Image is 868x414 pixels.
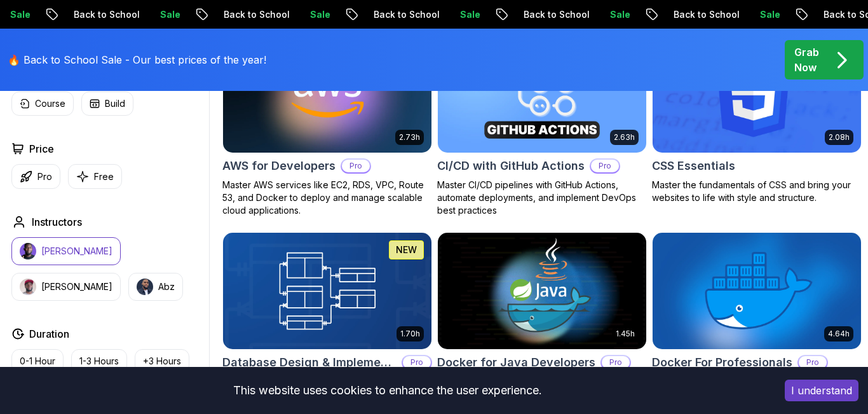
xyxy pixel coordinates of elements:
[20,243,36,259] img: instructor img
[652,179,862,204] p: Master the fundamentals of CSS and bring your websites to life with style and structure.
[614,132,635,142] p: 2.63h
[502,8,588,21] p: Back to School
[396,244,417,256] p: NEW
[202,8,288,21] p: Back to School
[652,35,862,204] a: CSS Essentials card2.08hCSS EssentialsMaster the fundamentals of CSS and bring your websites to l...
[71,349,127,373] button: 1-3 Hours
[79,355,119,368] p: 1-3 Hours
[653,36,861,153] img: CSS Essentials card
[438,8,479,21] p: Sale
[652,232,862,414] a: Docker For Professionals card4.64hDocker For ProfessionalsProLearn Docker and containerization to...
[35,97,65,110] p: Course
[828,329,850,339] p: 4.64h
[94,170,114,183] p: Free
[11,349,64,373] button: 0-1 Hour
[438,233,646,350] img: Docker for Java Developers card
[400,329,420,339] p: 1.70h
[135,349,189,373] button: +3 Hours
[403,356,431,369] p: Pro
[52,8,139,21] p: Back to School
[11,273,121,301] button: instructor img[PERSON_NAME]
[20,279,36,295] img: instructor img
[438,36,646,153] img: CI/CD with GitHub Actions card
[158,280,175,293] p: Abz
[223,36,431,153] img: AWS for Developers card
[29,141,54,156] h2: Price
[288,8,329,21] p: Sale
[11,92,74,116] button: Course
[652,354,792,371] h2: Docker For Professionals
[41,280,112,293] p: [PERSON_NAME]
[588,8,629,21] p: Sale
[437,354,595,371] h2: Docker for Java Developers
[29,326,69,342] h2: Duration
[222,35,432,217] a: AWS for Developers card2.73hJUST RELEASEDAWS for DevelopersProMaster AWS services like EC2, RDS, ...
[11,164,60,189] button: Pro
[591,160,619,172] p: Pro
[222,232,432,401] a: Database Design & Implementation card1.70hNEWDatabase Design & ImplementationProSkills in databas...
[139,8,179,21] p: Sale
[20,355,55,368] p: 0-1 Hour
[222,179,432,217] p: Master AWS services like EC2, RDS, VPC, Route 53, and Docker to deploy and manage scalable cloud ...
[68,164,122,189] button: Free
[602,356,630,369] p: Pro
[794,45,819,75] p: Grab Now
[143,355,181,368] p: +3 Hours
[8,52,266,67] p: 🔥 Back to School Sale - Our best prices of the year!
[37,170,52,183] p: Pro
[41,245,112,258] p: [PERSON_NAME]
[616,329,635,339] p: 1.45h
[222,157,336,175] h2: AWS for Developers
[829,132,850,142] p: 2.08h
[105,97,125,110] p: Build
[81,92,133,116] button: Build
[785,380,858,401] button: Accept cookies
[437,35,647,217] a: CI/CD with GitHub Actions card2.63hNEWCI/CD with GitHub ActionsProMaster CI/CD pipelines with Git...
[437,179,647,217] p: Master CI/CD pipelines with GitHub Actions, automate deployments, and implement DevOps best pract...
[222,354,397,371] h2: Database Design & Implementation
[137,279,153,295] img: instructor img
[32,214,82,230] h2: Instructors
[437,157,585,175] h2: CI/CD with GitHub Actions
[799,356,827,369] p: Pro
[653,233,861,350] img: Docker For Professionals card
[128,273,183,301] button: instructor imgAbz
[223,233,431,350] img: Database Design & Implementation card
[652,157,735,175] h2: CSS Essentials
[342,160,370,172] p: Pro
[11,237,121,265] button: instructor img[PERSON_NAME]
[738,8,779,21] p: Sale
[352,8,438,21] p: Back to School
[10,376,766,404] div: This website uses cookies to enhance the user experience.
[399,132,420,142] p: 2.73h
[652,8,738,21] p: Back to School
